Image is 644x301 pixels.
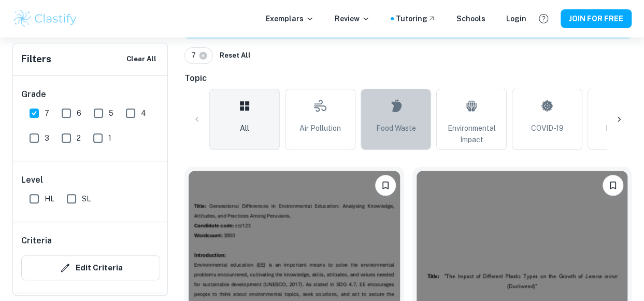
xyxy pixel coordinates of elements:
button: Reset All [217,48,253,63]
h6: Filters [21,52,51,66]
span: 7 [45,107,49,119]
span: Environmental Impact [441,122,502,145]
div: 7 [184,47,213,64]
span: 2 [77,132,81,144]
span: SL [82,193,91,204]
span: HL [45,193,54,204]
h6: Grade [21,88,160,101]
p: Review [335,13,370,24]
span: 1 [108,132,111,144]
button: Please log in to bookmark exemplars [603,175,623,196]
button: Edit Criteria [21,255,160,280]
a: Login [506,13,526,24]
span: Air Pollution [299,122,341,134]
h6: Level [21,174,160,186]
a: Schools [456,13,485,24]
h6: Topic [184,72,632,85]
a: Tutoring [396,13,436,24]
span: Food Waste [376,122,416,134]
h6: Criteria [21,235,52,247]
button: Please log in to bookmark exemplars [375,175,396,196]
span: COVID-19 [531,122,564,134]
span: 3 [45,132,49,144]
span: All [240,122,249,134]
span: 6 [77,107,81,119]
p: Exemplars [266,13,314,24]
span: Education [606,122,640,134]
button: Clear All [124,51,159,67]
span: 4 [141,107,146,119]
button: JOIN FOR FREE [561,9,632,28]
img: Clastify logo [12,8,78,29]
button: Help and Feedback [535,10,552,28]
span: 7 [191,50,201,61]
span: 5 [109,107,113,119]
